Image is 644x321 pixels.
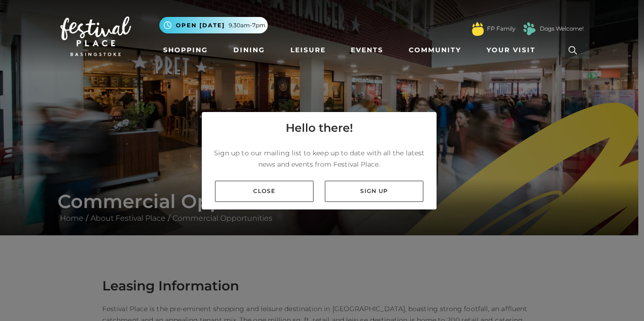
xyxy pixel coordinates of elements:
a: Community [405,41,465,59]
img: Festival Place Logo [60,16,131,56]
span: 9.30am-7pm [229,21,265,30]
a: Sign up [325,181,423,202]
a: Shopping [159,41,212,59]
a: Close [215,181,314,202]
span: Your Visit [487,45,536,55]
p: Sign up to our mailing list to keep up to date with all the latest news and events from Festival ... [209,147,429,170]
a: Dining [230,41,269,59]
a: Dogs Welcome! [540,24,584,33]
span: Open [DATE] [176,21,225,30]
a: Leisure [287,41,330,59]
h4: Hello there! [286,120,353,136]
a: Your Visit [483,41,544,59]
button: Open [DATE] 9.30am-7pm [159,17,268,33]
a: Events [347,41,387,59]
a: FP Family [487,24,515,33]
